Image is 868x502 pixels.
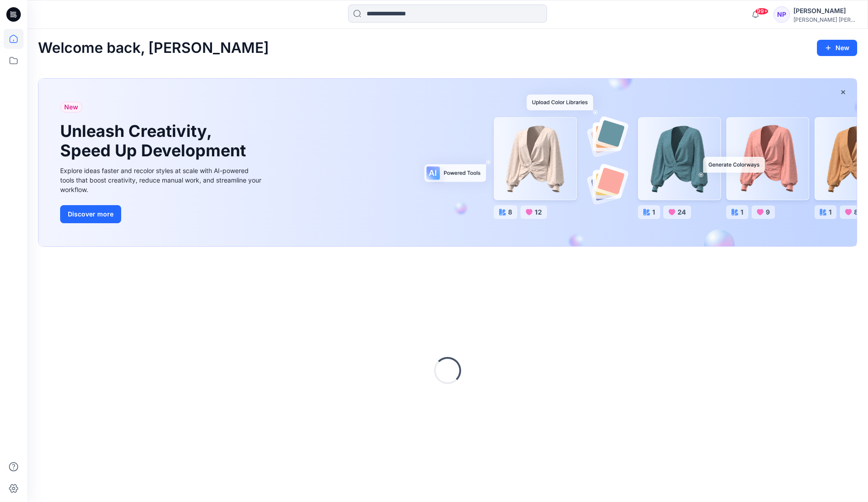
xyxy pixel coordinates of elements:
[755,8,769,15] span: 99+
[64,102,78,113] span: New
[60,205,121,223] button: Discover more
[60,205,264,223] a: Discover more
[817,40,857,56] button: New
[38,40,269,56] h2: Welcome back, [PERSON_NAME]
[774,6,790,23] div: NP
[793,5,857,16] div: [PERSON_NAME]
[60,122,250,160] h1: Unleash Creativity, Speed Up Development
[60,166,264,194] div: Explore ideas faster and recolor styles at scale with AI-powered tools that boost creativity, red...
[793,16,857,23] div: [PERSON_NAME] [PERSON_NAME]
